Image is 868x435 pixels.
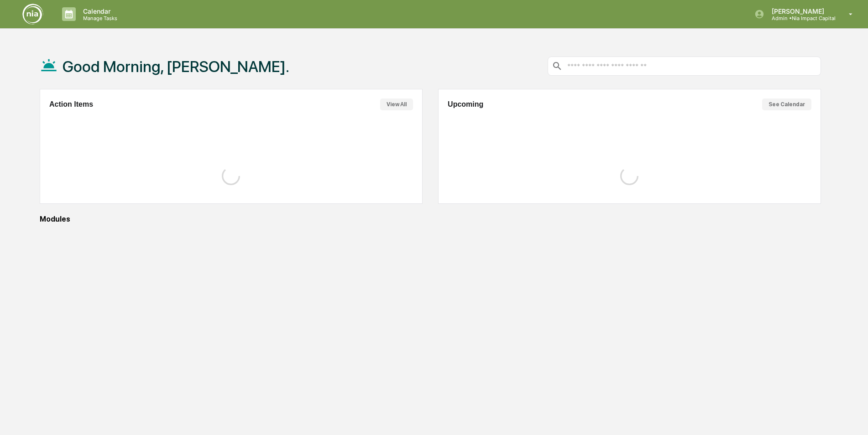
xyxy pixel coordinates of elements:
[63,57,289,76] h1: Good Morning, [PERSON_NAME].
[764,15,836,21] p: Admin • Nia Impact Capital
[764,7,836,15] p: [PERSON_NAME]
[448,100,483,109] h2: Upcoming
[76,7,122,15] p: Calendar
[380,98,413,110] button: View All
[40,215,821,223] div: Modules
[76,15,122,21] p: Manage Tasks
[49,100,93,109] h2: Action Items
[762,98,811,110] button: See Calendar
[22,3,44,25] img: logo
